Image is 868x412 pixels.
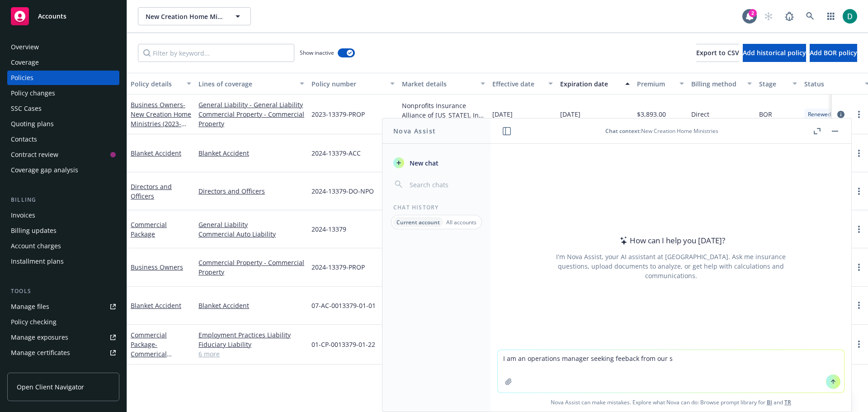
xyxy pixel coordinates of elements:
span: Nova Assist can make mistakes. Explore what Nova can do: Browse prompt library for and [494,393,848,412]
div: Manage files [11,299,49,314]
button: Add BOR policy [810,44,857,62]
a: Directors and Officers [131,182,172,200]
a: Manage certificates [7,346,119,360]
div: 2 [749,9,757,17]
a: Commercial Auto Liability [198,229,304,239]
a: more [854,109,864,120]
a: Start snowing [759,7,778,25]
a: Installment plans [7,254,119,269]
span: Add historical policy [743,48,806,57]
a: Coverage [7,55,119,70]
span: New chat [408,158,439,168]
a: SSC Cases [7,101,119,116]
div: Premium [637,79,674,89]
a: Policy changes [7,86,119,100]
span: Accounts [38,13,66,20]
span: 2024-13379 [311,224,346,234]
div: Policies [11,71,33,85]
a: Employment Practices Liability [198,330,304,340]
a: more [854,224,864,235]
button: Stage [755,73,801,95]
div: Invoices [11,208,35,223]
div: Account charges [11,239,61,253]
button: Add historical policy [743,44,806,62]
a: Policies [7,71,119,85]
span: - Commerical Package [131,340,172,368]
div: Expiration date [560,79,620,89]
a: Commercial Property - Commercial Property [198,258,304,277]
a: General Liability - General Liability [198,100,304,109]
div: Policy number [311,79,385,89]
span: 2024-13379-ACC [311,148,361,158]
button: Expiration date [557,73,633,95]
a: Overview [7,40,119,54]
div: Policy changes [11,86,55,100]
div: Policy details [131,79,181,89]
div: Manage certificates [11,346,70,360]
div: Billing updates [11,223,57,238]
div: Market details [402,79,475,89]
div: I'm Nova Assist, your AI assistant at [GEOGRAPHIC_DATA]. Ask me insurance questions, upload docum... [544,252,798,280]
div: How can I help you [DATE]? [617,235,725,246]
span: $3,893.00 [637,109,666,119]
input: Filter by keyword... [138,44,294,62]
a: more [854,186,864,197]
a: more [854,262,864,273]
a: Blanket Accident [131,149,181,157]
div: Nonprofits Insurance Alliance of [US_STATE], Inc. (NIAC) [402,101,485,120]
a: Blanket Accident [198,301,304,310]
a: TR [784,398,791,406]
a: Billing updates [7,223,119,238]
a: Manage files [7,299,119,314]
a: Contract review [7,147,119,162]
div: Lines of coverage [198,79,294,89]
span: Add BOR policy [810,48,857,57]
div: Chat History [382,204,491,211]
a: Accounts [7,4,119,29]
span: [DATE] [560,109,580,119]
span: Renewed [808,110,831,118]
span: 2023-13379-PROP [311,109,365,119]
a: Business Owners [131,263,183,271]
div: Billing [7,195,119,204]
a: Manage claims [7,361,119,375]
a: Invoices [7,208,119,223]
span: Chat context [605,127,640,135]
div: Manage exposures [11,330,68,345]
div: Stage [759,79,787,89]
div: Overview [11,40,39,54]
span: BOR [759,109,772,119]
div: Tools [7,287,119,296]
p: All accounts [446,218,476,226]
button: Market details [398,73,489,95]
a: Blanket Accident [198,148,304,158]
span: Open Client Navigator [17,382,84,392]
span: [DATE] [492,109,513,119]
a: Commercial Property - Commercial Property [198,109,304,128]
span: 2024-13379-PROP [311,262,365,272]
a: Switch app [822,7,840,25]
a: Manage exposures [7,330,119,345]
button: Lines of coverage [195,73,308,95]
a: Fiduciary Liability [198,340,304,349]
a: more [854,300,864,311]
a: General Liability [198,220,304,229]
input: Search chats [408,178,480,191]
p: Current account [396,218,440,226]
h1: Nova Assist [393,126,436,136]
div: Manage claims [11,361,57,375]
a: Commercial Package [131,220,167,238]
div: Quoting plans [11,117,54,131]
a: Contacts [7,132,119,147]
span: Export to CSV [696,48,739,57]
button: Billing method [688,73,755,95]
div: SSC Cases [11,101,42,116]
span: Direct [691,109,709,119]
span: 07-AC-0013379-01-01 [311,301,376,310]
a: BI [767,398,772,406]
span: New Creation Home Ministries [146,12,224,21]
a: circleInformation [835,109,846,120]
a: Coverage gap analysis [7,163,119,177]
div: Status [804,79,859,89]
